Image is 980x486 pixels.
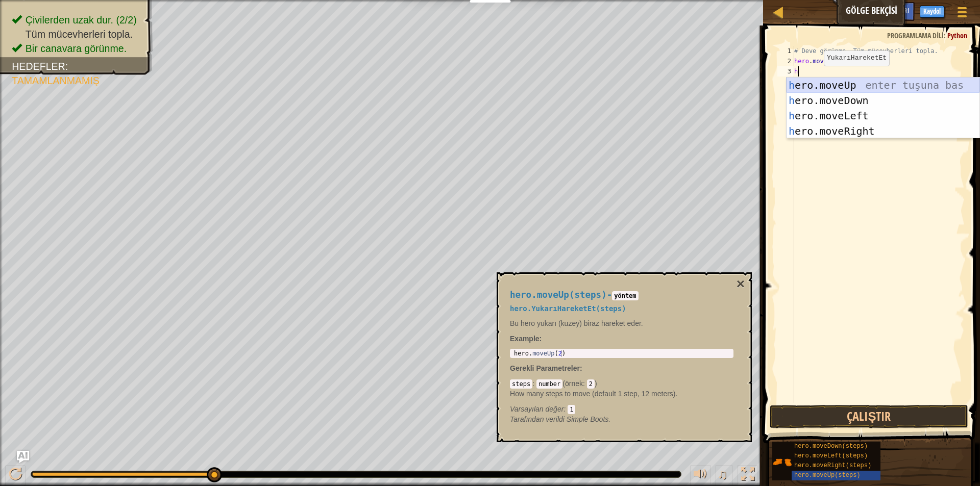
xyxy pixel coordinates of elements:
li: Bir canavara görünme. [12,41,142,56]
img: portrait.png [772,452,792,472]
button: Kaydol [920,6,944,18]
button: Sesi ayarla [690,465,710,486]
button: Ctrl + P: Play [5,465,26,486]
span: : [580,364,582,372]
span: : [532,379,536,388]
span: : [583,379,587,388]
li: Tüm mücevherleri topla. [12,27,142,41]
span: hero.moveUp(steps) [794,472,861,479]
p: Bu hero yukarı (kuzey) biraz hareket eder. [510,318,733,328]
span: örnek [565,379,583,388]
span: Gerekli Parametreler [510,364,580,372]
span: hero.moveRight(steps) [794,462,871,469]
span: hero.moveLeft(steps) [794,452,868,459]
span: Varsayılan değer [510,405,563,413]
button: ♫ [716,465,733,486]
div: 3 [777,66,794,76]
span: hero.YukarıHareketEt(steps) [510,304,626,313]
button: × [737,277,745,291]
button: Tam ekran değiştir [738,465,758,486]
span: Çivilerden uzak dur. (2/2) [26,14,137,25]
code: number [536,379,562,389]
li: Çivilerden uzak dur. [12,13,142,27]
span: Ask AI [857,6,874,15]
span: Tamamlanmamış [12,75,100,86]
span: Example [510,335,540,343]
strong: : [510,335,542,343]
div: 4 [777,76,794,87]
code: 1 [568,405,575,414]
span: ♫ [718,467,728,482]
button: Oyun Menüsünü Göster [949,2,975,26]
code: yöntem [612,291,638,300]
span: Python [947,31,967,40]
span: Hedefler [12,61,65,72]
span: : [944,31,947,40]
code: 2 [587,379,595,389]
p: How many steps to move (default 1 step, 12 meters). [510,389,733,399]
h4: - [510,290,733,300]
span: hero.moveUp(steps) [510,290,607,300]
div: 2 [777,56,794,66]
button: Ask AI [17,451,29,463]
span: Programlama dili [887,31,944,40]
span: Tarafından verildi [510,415,567,423]
span: : [563,405,568,413]
button: Çalıştır [770,405,968,428]
button: Ask AI [852,2,879,21]
code: YukarıHareketEt [827,54,887,62]
em: Simple Boots. [510,415,610,423]
span: Tüm mücevherleri topla. [26,29,133,40]
code: steps [510,379,532,389]
div: ( ) [510,378,733,414]
span: : [65,61,68,72]
span: Bir canavara görünme. [26,43,127,54]
span: hero.moveDown(steps) [794,443,868,450]
div: 1 [777,46,794,56]
span: İpuçları [885,6,910,15]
